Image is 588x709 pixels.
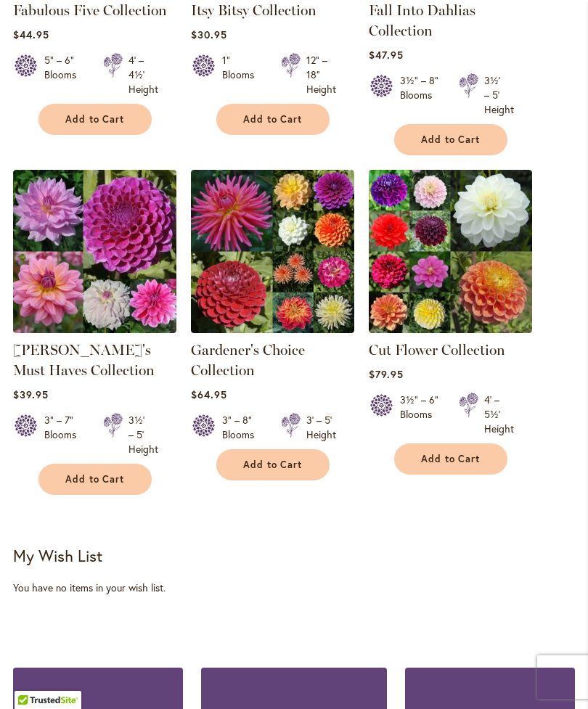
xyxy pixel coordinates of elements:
[13,170,176,333] img: Heather's Must Haves Collection
[400,73,441,117] div: 3½" – 8" Blooms
[243,113,303,126] span: Add to Cart
[13,28,49,41] span: $44.95
[191,388,227,401] span: $64.95
[484,73,514,117] div: 3½' – 5' Height
[306,53,336,97] div: 12" – 18" Height
[369,367,404,381] span: $79.95
[369,170,532,333] img: CUT FLOWER COLLECTION
[421,134,481,146] span: Add to Cart
[394,124,507,155] button: Add to Cart
[216,449,330,480] button: Add to Cart
[222,413,264,442] div: 3" – 8" Blooms
[13,545,102,566] strong: My Wish List
[191,322,354,336] a: Gardener's Choice Collection
[44,413,86,456] div: 3" – 7" Blooms
[11,657,52,698] iframe: Launch Accessibility Center
[369,322,532,336] a: CUT FLOWER COLLECTION
[222,53,264,97] div: 1" Blooms
[369,48,404,62] span: $47.95
[13,322,176,336] a: Heather's Must Haves Collection
[44,53,86,97] div: 5" – 6" Blooms
[216,104,330,135] button: Add to Cart
[13,341,155,379] a: [PERSON_NAME]'s Must Haves Collection
[484,393,514,436] div: 4' – 5½' Height
[128,53,158,97] div: 4' – 4½' Height
[38,464,152,495] button: Add to Cart
[369,1,475,39] a: Fall Into Dahlias Collection
[243,459,303,471] span: Add to Cart
[191,341,305,379] a: Gardener's Choice Collection
[421,453,481,465] span: Add to Cart
[191,28,227,41] span: $30.95
[128,413,158,456] div: 3½' – 5' Height
[306,413,336,442] div: 3' – 5' Height
[369,341,505,358] a: Cut Flower Collection
[13,1,167,19] a: Fabulous Five Collection
[38,104,152,135] button: Add to Cart
[191,170,354,333] img: Gardener's Choice Collection
[394,443,507,475] button: Add to Cart
[65,113,125,126] span: Add to Cart
[65,473,125,485] span: Add to Cart
[13,581,575,595] div: You have no items in your wish list.
[13,388,49,401] span: $39.95
[191,1,317,19] a: Itsy Bitsy Collection
[400,393,441,436] div: 3½" – 6" Blooms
